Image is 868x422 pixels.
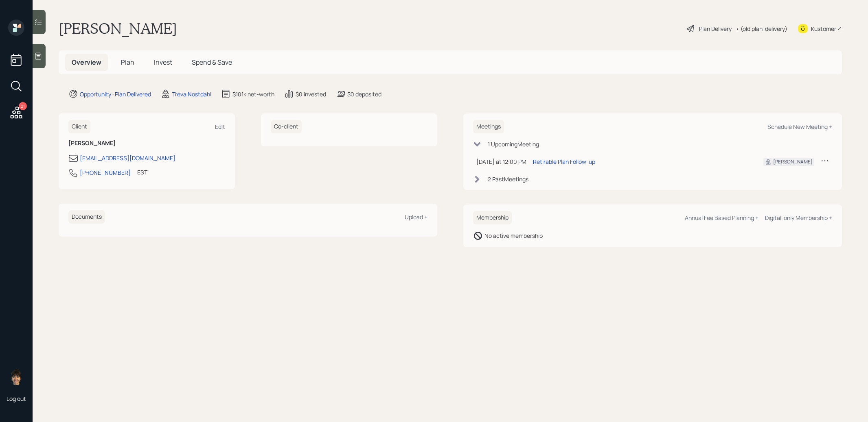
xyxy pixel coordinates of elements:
[137,168,147,176] div: EST
[773,158,813,165] div: [PERSON_NAME]
[767,123,832,131] div: Schedule New Meeting +
[488,175,528,183] div: 2 Past Meeting s
[8,369,24,385] img: treva-nostdahl-headshot.png
[154,58,172,67] span: Invest
[405,213,427,221] div: Upload +
[484,231,543,240] div: No active membership
[473,211,512,224] h6: Membership
[215,123,225,131] div: Edit
[347,90,381,98] div: $0 deposited
[736,24,787,33] div: • (old plan-delivery)
[192,58,232,67] span: Spend & Save
[232,90,274,98] div: $101k net-worth
[59,20,177,37] h1: [PERSON_NAME]
[533,157,595,166] div: Retirable Plan Follow-up
[765,214,832,222] div: Digital-only Membership +
[7,395,26,402] div: Log out
[476,157,526,166] div: [DATE] at 12:00 PM
[72,58,101,67] span: Overview
[172,90,211,98] div: Treva Nostdahl
[699,24,732,33] div: Plan Delivery
[811,24,836,33] div: Kustomer
[68,210,105,224] h6: Documents
[488,140,539,148] div: 1 Upcoming Meeting
[80,154,175,162] div: [EMAIL_ADDRESS][DOMAIN_NAME]
[80,168,131,177] div: [PHONE_NUMBER]
[68,120,90,133] h6: Client
[296,90,326,98] div: $0 invested
[68,140,225,147] h6: [PERSON_NAME]
[19,102,27,110] div: 21
[685,214,758,222] div: Annual Fee Based Planning +
[121,58,134,67] span: Plan
[473,120,504,133] h6: Meetings
[271,120,302,133] h6: Co-client
[80,90,151,98] div: Opportunity · Plan Delivered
